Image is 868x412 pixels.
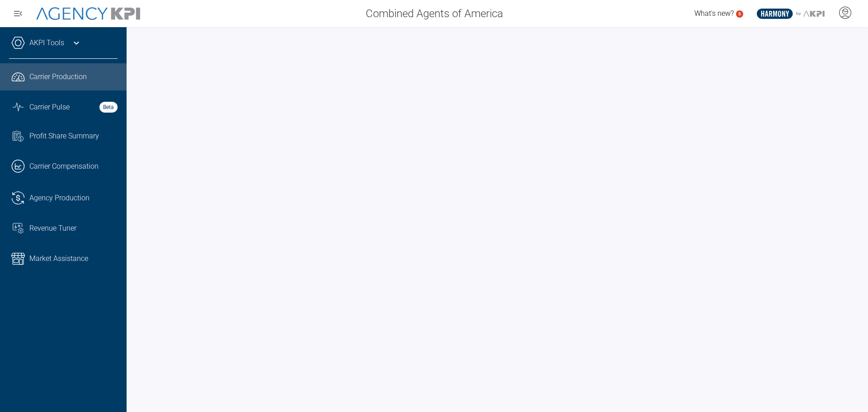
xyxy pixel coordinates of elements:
[36,7,140,20] img: AgencyKPI
[366,5,503,22] span: Combined Agents of America
[29,223,76,234] span: Revenue Tuner
[29,193,90,204] span: Agency Production
[29,102,70,113] span: Carrier Pulse
[29,131,99,142] span: Profit Share Summary
[29,71,87,82] span: Carrier Production
[736,10,743,18] a: 5
[99,102,118,113] strong: Beta
[29,253,88,264] span: Market Assistance
[29,38,64,48] a: AKPI Tools
[694,9,734,18] span: What's new?
[29,161,99,172] span: Carrier Compensation
[738,11,741,16] text: 5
